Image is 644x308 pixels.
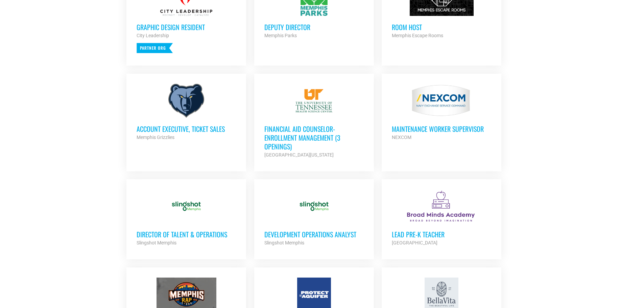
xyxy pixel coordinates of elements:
h3: Graphic Design Resident [137,23,236,31]
strong: Memphis Escape Rooms [392,33,443,38]
a: Lead Pre-K Teacher [GEOGRAPHIC_DATA] [382,179,501,257]
strong: Memphis Parks [264,33,297,38]
strong: [GEOGRAPHIC_DATA] [392,240,437,245]
h3: Director of Talent & Operations [137,230,236,239]
a: MAINTENANCE WORKER SUPERVISOR NEXCOM [382,74,501,151]
strong: Memphis Grizzlies [137,135,174,140]
h3: Room Host [392,23,491,31]
a: Account Executive, Ticket Sales Memphis Grizzlies [126,74,246,151]
strong: NEXCOM [392,135,411,140]
strong: [GEOGRAPHIC_DATA][US_STATE] [264,152,334,158]
a: Director of Talent & Operations Slingshot Memphis [126,179,246,257]
a: Development Operations Analyst Slingshot Memphis [254,179,374,257]
h3: Account Executive, Ticket Sales [137,124,236,133]
h3: MAINTENANCE WORKER SUPERVISOR [392,124,491,133]
h3: Lead Pre-K Teacher [392,230,491,239]
strong: City Leadership [137,33,169,38]
h3: Deputy Director [264,23,364,31]
p: Partner Org [137,43,173,53]
strong: Slingshot Memphis [137,240,176,245]
strong: Slingshot Memphis [264,240,304,245]
a: Financial Aid Counselor-Enrollment Management (3 Openings) [GEOGRAPHIC_DATA][US_STATE] [254,74,374,169]
h3: Financial Aid Counselor-Enrollment Management (3 Openings) [264,124,364,151]
h3: Development Operations Analyst [264,230,364,239]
